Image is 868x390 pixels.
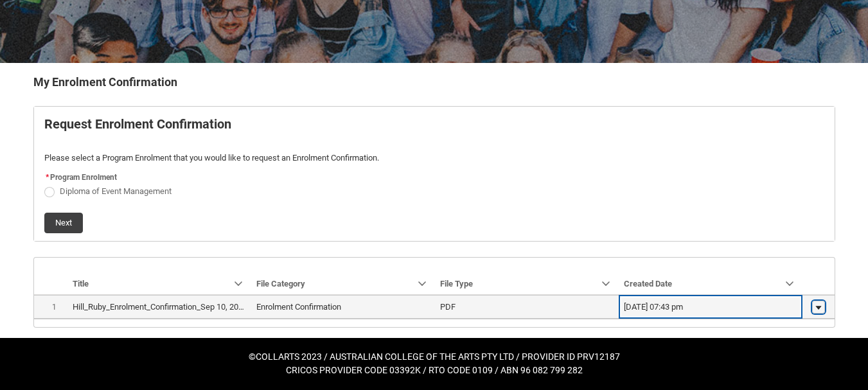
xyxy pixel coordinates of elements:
span: Diploma of Event Management [60,186,172,196]
lightning-formatted-date-time: [DATE] 07:43 pm [624,302,683,312]
lightning-base-formatted-text: Hill_Ruby_Enrolment_Confirmation_Sep 10, 2025.pdf [73,302,261,312]
lightning-base-formatted-text: Enrolment Confirmation [256,302,341,312]
lightning-base-formatted-text: PDF [440,302,456,312]
abbr: required [46,173,49,182]
b: My Enrolment Confirmation [33,75,177,89]
article: REDU_Generate_Enrolment_Confirmation flow [33,106,835,242]
b: Request Enrolment Confirmation [44,116,231,132]
p: Please select a Program Enrolment that you would like to request an Enrolment Confirmation. [44,152,824,164]
button: Next [44,213,83,233]
span: Program Enrolment [50,173,117,182]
